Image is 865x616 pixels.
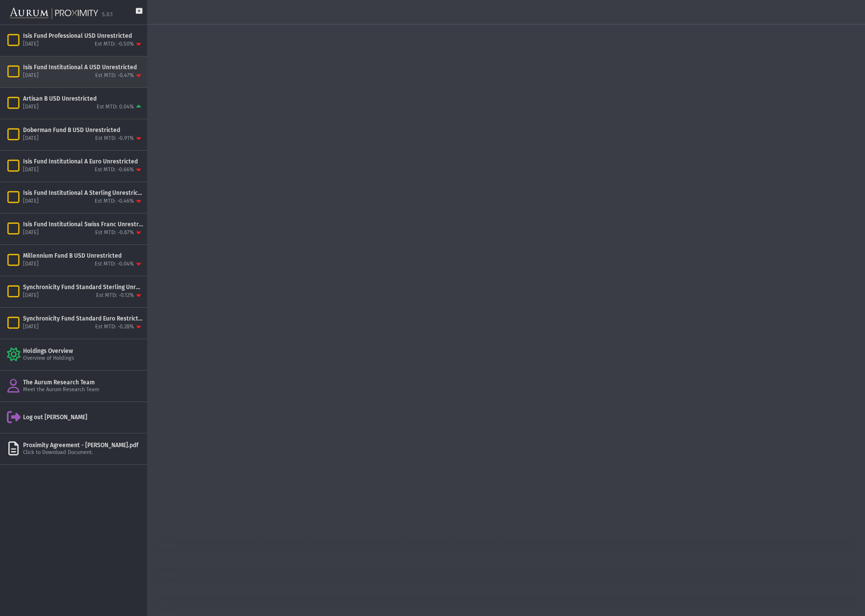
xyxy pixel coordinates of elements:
div: UNDERLYING FUNDS [521,235,601,243]
td: 0.46 [364,553,412,567]
td: 0.34 [459,539,507,553]
td: -0.79 [222,596,270,610]
div: [DATE] [23,135,39,142]
text: 1 500 [162,393,174,399]
text: Jan-16 [221,451,236,456]
div: 2.06 [252,214,332,235]
td: 0.14 [760,567,807,582]
td: 1.43 [760,582,807,596]
div: CORRELATION [513,83,858,102]
div: Isis Fund Institutional A Euro Unrestricted [23,158,143,165]
td: 0.49 [570,553,617,567]
td: -0.08 [412,553,459,567]
div: 77.27% [252,255,332,276]
div: MTD [162,126,242,134]
span: 0.23 [521,107,548,122]
td: -0.53 [412,567,459,582]
div: Est MTD: -0.91% [95,135,134,142]
div: [DATE] [23,198,39,205]
th: 2024 [154,553,222,567]
td: 1.58 [222,539,270,553]
td: 1.33 [760,553,807,567]
td: 1.75 [222,582,270,596]
th: 2023 [154,567,222,582]
th: APR [364,525,412,539]
td: -0.88 [412,582,459,596]
td: 0.77 [459,582,507,596]
td: 0.74 [317,539,365,553]
text: Jan-18 [276,451,291,456]
div: 6.19% [252,146,332,167]
label: Ret [830,328,850,342]
th: YEAR [154,525,222,539]
div: Proximity Agreement - [PERSON_NAME].pdf [23,441,143,449]
th: [DATE] [507,525,570,539]
text: Aurum Isis Fund Professional Dollar Share Class Unrestricted [188,466,322,472]
td: 0.23 [459,567,507,582]
th: 2021 [154,596,222,610]
div: Est MTD: -0.28% [95,323,134,331]
div: TOP STRATEGY (BY ATTRIB.) [701,235,783,243]
div: 1.23 [162,214,242,235]
div: Meet the Aurum Research Team [23,386,143,394]
div: YTD [342,126,423,134]
th: 2022 [154,582,222,596]
td: 0.59 [459,553,507,567]
label: Alloc [783,328,806,342]
div: Est MTD: -0.87% [95,229,134,237]
div: NET ASSET VALUE [611,235,691,243]
div: TOTAL RETURN [162,167,242,175]
div: -0.05 [611,105,691,126]
div: PERFORMANCE VERSUS INDICES [154,302,499,321]
td: -0.17 [270,553,317,567]
td: 1.88 [364,582,412,596]
td: 0.00 [270,539,317,553]
div: 4.57% [342,105,423,126]
div: [DATE] [23,229,39,237]
td: 2.13 [807,567,858,582]
td: 0.39 [270,567,317,582]
td: 0.08 [664,553,712,567]
div: Isis Fund Institutional A USD Unrestricted [23,63,143,71]
div: [DATE] [823,86,851,98]
td: 1.62 [617,596,665,610]
div: 5.0.1 [102,11,113,19]
th: 2025 [154,539,222,553]
text: MSCI World Index USD [342,466,393,472]
div: 1.96% [342,214,423,235]
td: 0.61 [664,567,712,582]
td: 1.09 [317,582,365,596]
div: ISIS FUND PROFESSIONAL DOLLAR SHARE CLASS UNRESTRICTED [156,25,858,55]
div: RISK [154,192,499,211]
td: 0.57 [617,582,665,596]
text: 500 [166,440,174,446]
td: 0.87 [760,596,807,610]
div: $194.53 [342,146,423,167]
div: [DATE] [823,305,851,317]
td: 8.99 [807,582,858,596]
text: Jan-22 [386,451,402,456]
text: Point72: 5.73% [523,442,560,448]
div: CAR [252,167,332,175]
div: Synchronicity Fund Standard Euro Restricted [23,315,143,322]
div: BETA TO EQUITIES [701,126,782,134]
div: CORR. TO EQUITIES [521,126,601,134]
text: Jan-20 [331,451,346,456]
a: ANALYSTS [485,55,550,75]
div: [DATE] [23,261,39,268]
div: [DATE] [464,86,492,98]
td: 0.37 [570,596,617,610]
td: -0.77 [459,596,507,610]
div: $1,589m [611,214,691,235]
div: Overview of Holdings [23,355,143,362]
td: 0.15 [222,567,270,582]
div: CORR. TO BONDS [611,126,691,134]
div: Notice [241,87,275,98]
div: BETA TO BONDS [521,167,601,175]
div: Est MTD: -0.12% [96,292,134,299]
td: -0.13 [664,596,712,610]
a: PORTFOLIO [215,55,285,75]
text: Jan-24 [442,451,457,456]
td: 0.36 [317,596,365,610]
div: Est MTD: -0.46% [95,198,134,205]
